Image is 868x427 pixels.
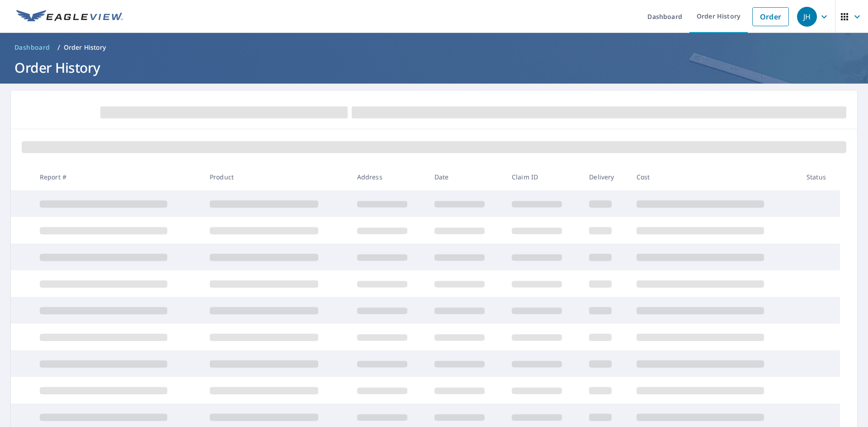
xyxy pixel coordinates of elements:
[11,40,54,55] a: Dashboard
[14,43,50,52] span: Dashboard
[350,164,427,190] th: Address
[752,7,789,26] a: Order
[64,43,106,52] p: Order History
[11,40,857,55] nav: breadcrumb
[629,164,799,190] th: Cost
[16,10,123,23] img: EV Logo
[11,58,857,77] h1: Order History
[797,7,817,27] div: JH
[203,164,350,190] th: Product
[57,42,60,53] li: /
[427,164,505,190] th: Date
[582,164,629,190] th: Delivery
[505,164,582,190] th: Claim ID
[33,164,203,190] th: Report #
[799,164,840,190] th: Status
